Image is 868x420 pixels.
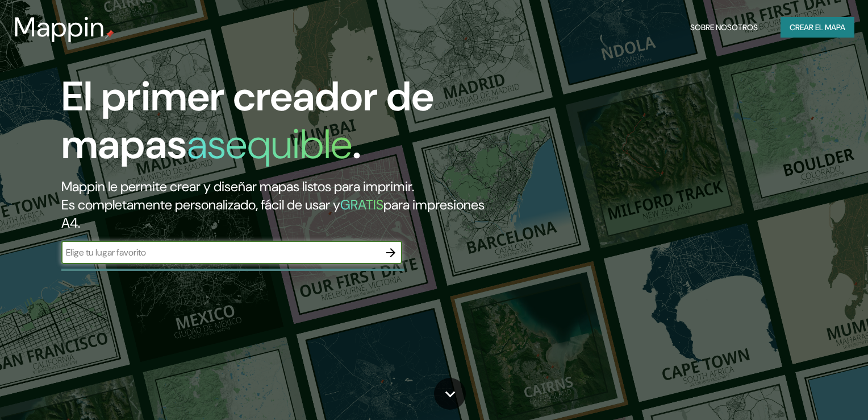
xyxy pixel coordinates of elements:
[690,20,758,35] font: Sobre nosotros
[187,118,352,171] h1: asequible
[790,20,845,35] font: Crear el mapa
[781,17,854,38] button: Crear el mapa
[61,73,495,178] h1: El primer creador de mapas .
[686,17,762,38] button: Sobre nosotros
[340,196,383,213] h5: GRATIS
[14,11,105,43] h3: Mappin
[61,178,495,232] h2: Mappin le permite crear y diseñar mapas listos para imprimir. Es completamente personalizado, fác...
[61,246,379,259] input: Elige tu lugar favorito
[105,30,114,39] img: mappin-pin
